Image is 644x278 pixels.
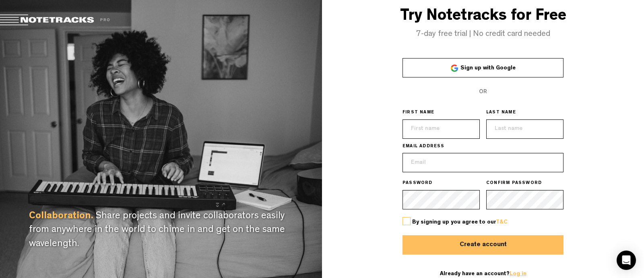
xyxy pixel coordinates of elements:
[479,89,487,95] span: OR
[402,119,480,139] input: First name
[496,219,508,225] a: T&C
[29,212,285,249] span: Share projects and invite collaborators easily from anywhere in the world to chime in and get on ...
[412,219,508,225] span: By signing up you agree to our
[29,212,93,222] span: Collaboration.
[402,235,563,255] button: Create account
[440,271,526,277] span: Already have an account?
[402,180,433,187] span: PASSWORD
[402,153,563,172] input: Email
[402,110,434,116] span: FIRST NAME
[402,144,445,150] span: EMAIL ADDRESS
[486,119,563,139] input: Last name
[486,180,542,187] span: CONFIRM PASSWORD
[460,65,516,71] span: Sign up with Google
[486,110,516,116] span: LAST NAME
[617,251,636,270] div: Open Intercom Messenger
[510,271,526,277] a: Log in
[322,30,644,39] h4: 7-day free trial | No credit card needed
[322,8,644,26] h3: Try Notetracks for Free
